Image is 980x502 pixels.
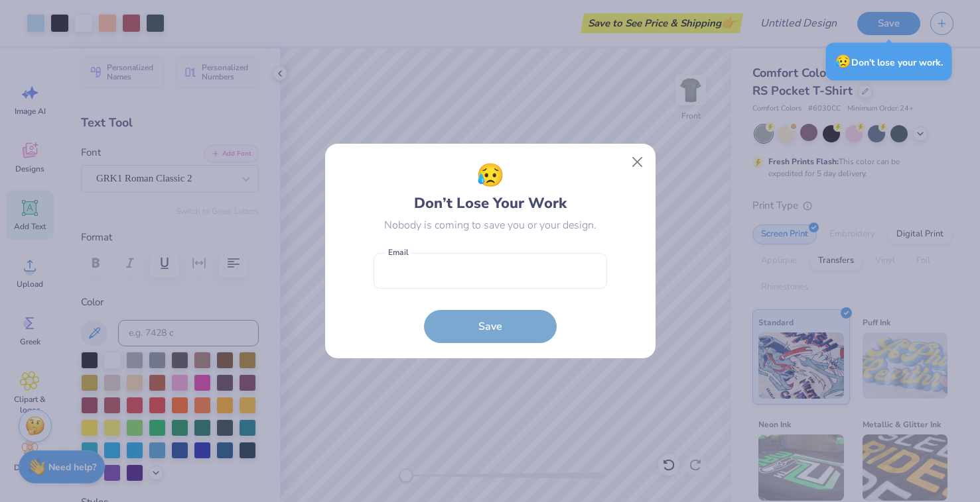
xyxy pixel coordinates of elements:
span: 😥 [476,159,504,193]
div: Nobody is coming to save you or your design. [384,217,596,233]
button: Close [624,150,650,175]
span: 😥 [835,53,851,70]
div: Don’t Lose Your Work [414,159,567,215]
div: Don’t lose your work. [826,43,952,81]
